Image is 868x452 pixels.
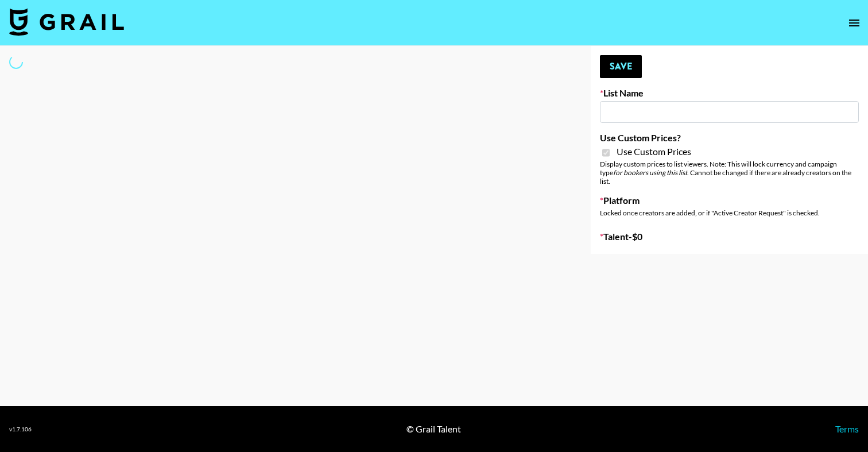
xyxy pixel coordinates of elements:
[600,160,859,186] div: Display custom prices to list viewers. Note: This will lock currency and campaign type . Cannot b...
[600,132,859,144] label: Use Custom Prices?
[9,426,32,433] div: v 1.7.106
[600,195,859,206] label: Platform
[835,423,859,434] a: Terms
[600,208,859,217] div: Locked once creators are added, or if "Active Creator Request" is checked.
[600,55,642,78] button: Save
[613,168,687,177] em: for bookers using this list
[600,87,859,99] label: List Name
[843,11,866,34] button: open drawer
[600,231,859,242] label: Talent - $ 0
[406,423,461,435] div: © Grail Talent
[9,8,124,36] img: Grail Talent
[617,146,691,157] span: Use Custom Prices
